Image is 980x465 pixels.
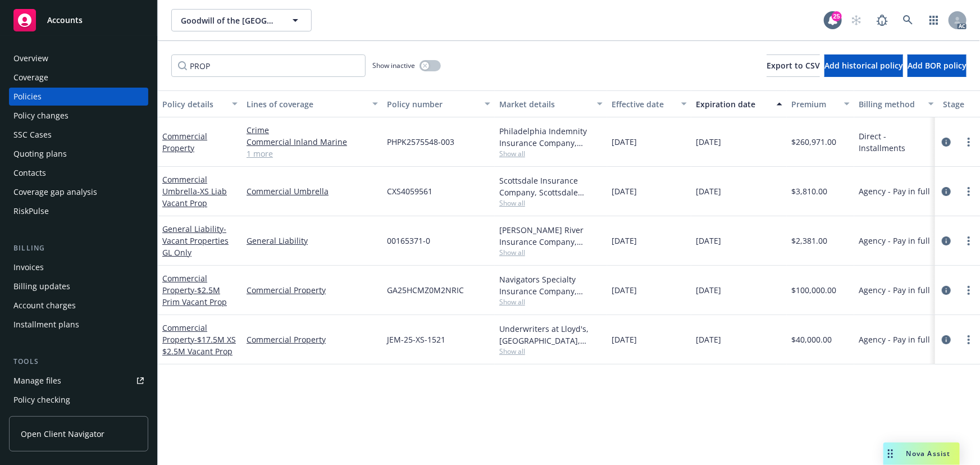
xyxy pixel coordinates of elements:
[495,90,607,117] button: Market details
[9,356,148,367] div: Tools
[696,98,770,110] div: Expiration date
[791,185,827,197] span: $3,810.00
[242,90,382,117] button: Lines of coverage
[791,235,827,247] span: $2,381.00
[499,273,603,297] div: Navigators Specialty Insurance Company, Hartford Insurance Group, RT Specialty Insurance Services...
[940,234,953,248] a: circleInformation
[696,284,721,296] span: [DATE]
[247,98,366,110] div: Lines of coverage
[13,202,49,220] div: RiskPulse
[9,69,148,86] a: Coverage
[13,145,67,163] div: Quoting plans
[382,90,495,117] button: Policy number
[962,284,976,297] a: more
[832,9,842,19] div: 25
[9,297,148,314] a: Account charges
[859,130,934,154] span: Direct - Installments
[247,124,378,136] a: Crime
[791,98,837,110] div: Premium
[13,69,48,86] div: Coverage
[13,88,42,106] div: Policies
[499,125,603,149] div: Philadelphia Indemnity Insurance Company, [GEOGRAPHIC_DATA] Insurance Companies
[883,443,960,465] button: Nova Assist
[9,145,148,163] a: Quoting plans
[9,88,148,106] a: Policies
[9,4,148,36] a: Accounts
[162,224,229,258] span: - Vacant Properties GL Only
[247,235,378,247] a: General Liability
[387,98,478,110] div: Policy number
[247,185,378,197] a: Commercial Umbrella
[247,148,378,159] a: 1 more
[791,136,836,148] span: $260,971.00
[13,391,70,409] div: Policy checking
[162,322,236,357] a: Commercial Property
[696,334,721,345] span: [DATE]
[612,185,637,197] span: [DATE]
[13,126,52,144] div: SSC Cases
[791,284,836,296] span: $100,000.00
[9,258,148,276] a: Invoices
[923,9,945,31] a: Switch app
[499,198,603,208] span: Show all
[962,185,976,198] a: more
[13,164,46,182] div: Contacts
[499,149,603,158] span: Show all
[47,16,83,25] span: Accounts
[162,273,227,307] a: Commercial Property
[499,175,603,198] div: Scottsdale Insurance Company, Scottsdale Insurance Company (Nationwide), Amwins
[499,98,590,110] div: Market details
[883,443,897,465] div: Drag to move
[787,90,854,117] button: Premium
[691,90,787,117] button: Expiration date
[13,316,79,334] div: Installment plans
[13,372,61,390] div: Manage files
[387,235,430,247] span: 00165371-0
[859,235,930,247] span: Agency - Pay in full
[767,54,820,77] button: Export to CSV
[162,131,207,153] a: Commercial Property
[897,9,919,31] a: Search
[940,333,953,347] a: circleInformation
[9,277,148,295] a: Billing updates
[171,9,312,31] button: Goodwill of the [GEOGRAPHIC_DATA]
[162,98,225,110] div: Policy details
[13,258,44,276] div: Invoices
[612,334,637,345] span: [DATE]
[612,98,674,110] div: Effective date
[387,185,432,197] span: CXS4059561
[962,333,976,347] a: more
[612,284,637,296] span: [DATE]
[158,90,242,117] button: Policy details
[372,61,415,70] span: Show inactive
[859,98,922,110] div: Billing method
[871,9,894,31] a: Report a Bug
[9,372,148,390] a: Manage files
[940,185,953,198] a: circleInformation
[908,54,967,77] button: Add BOR policy
[181,15,278,26] span: Goodwill of the [GEOGRAPHIC_DATA]
[162,285,227,307] span: - $2.5M Prim Vacant Prop
[387,334,445,345] span: JEM-25-XS-1521
[824,60,903,71] span: Add historical policy
[499,347,603,356] span: Show all
[940,135,953,149] a: circleInformation
[859,185,930,197] span: Agency - Pay in full
[696,235,721,247] span: [DATE]
[612,136,637,148] span: [DATE]
[247,136,378,148] a: Commercial Inland Marine
[247,284,378,296] a: Commercial Property
[859,334,930,345] span: Agency - Pay in full
[499,323,603,347] div: Underwriters at Lloyd's, [GEOGRAPHIC_DATA], [PERSON_NAME] of [GEOGRAPHIC_DATA], RT Specialty Insu...
[13,107,69,125] div: Policy changes
[767,60,820,71] span: Export to CSV
[906,449,951,458] span: Nova Assist
[13,277,70,295] div: Billing updates
[9,183,148,201] a: Coverage gap analysis
[845,9,868,31] a: Start snowing
[824,54,903,77] button: Add historical policy
[9,126,148,144] a: SSC Cases
[962,135,976,149] a: more
[9,243,148,254] div: Billing
[696,136,721,148] span: [DATE]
